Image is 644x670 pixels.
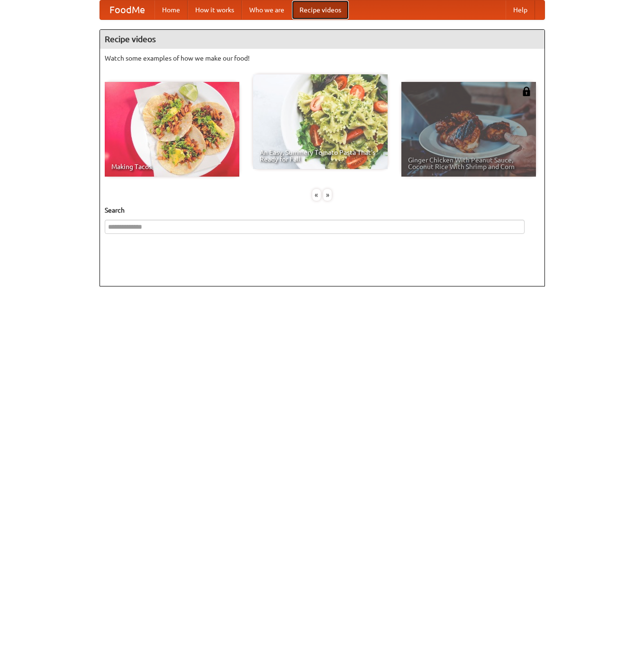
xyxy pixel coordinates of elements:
a: FoodMe [100,0,154,19]
h5: Search [105,205,540,215]
span: An Easy, Summery Tomato Pasta That's Ready for Fall [260,149,381,162]
a: Recipe videos [292,0,349,19]
a: Help [506,0,535,19]
span: Making Tacos [111,163,233,170]
div: « [312,189,321,201]
div: » [323,189,332,201]
a: Home [154,0,188,19]
img: 483408.png [522,87,531,96]
h4: Recipe videos [100,30,544,49]
a: Making Tacos [105,82,239,177]
p: Watch some examples of how we make our food! [105,54,540,63]
a: An Easy, Summery Tomato Pasta That's Ready for Fall [253,74,388,169]
a: Who we are [242,0,292,19]
a: How it works [188,0,242,19]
